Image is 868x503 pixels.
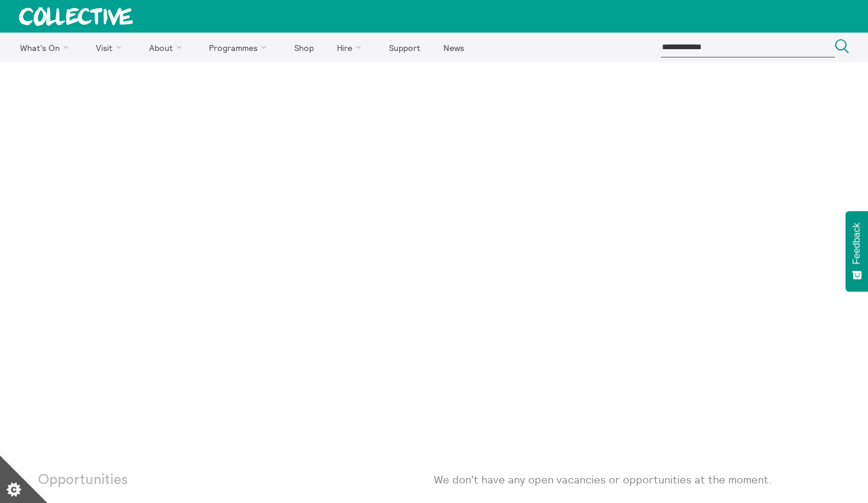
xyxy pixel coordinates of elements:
a: Hire [327,33,377,62]
a: Shop [284,33,324,62]
a: Programmes [199,33,282,62]
a: Visit [86,33,137,62]
a: What's On [9,33,83,62]
p: We don't have any open vacancies or opportunities at the moment. [434,472,830,487]
span: Feedback [851,223,862,264]
a: Support [378,33,430,62]
p: Opportunities [38,472,236,489]
button: Feedback - Show survey [846,211,868,291]
a: News [433,33,474,62]
a: About [139,33,197,62]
